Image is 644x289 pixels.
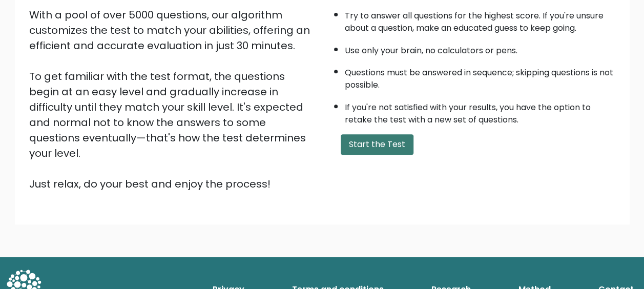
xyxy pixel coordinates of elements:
li: Questions must be answered in sequence; skipping questions is not possible. [345,61,615,91]
li: If you're not satisfied with your results, you have the option to retake the test with a new set ... [345,96,615,126]
li: Use only your brain, no calculators or pens. [345,39,615,57]
button: Start the Test [341,134,413,155]
li: Try to answer all questions for the highest score. If you're unsure about a question, make an edu... [345,5,615,34]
